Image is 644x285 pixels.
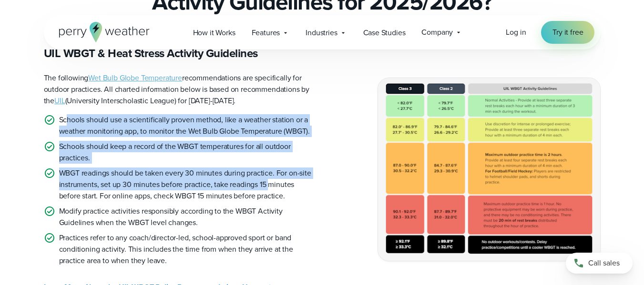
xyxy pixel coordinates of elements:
[378,78,600,260] img: UIL WBGT Guidelines texas state weather policies
[54,95,65,106] a: UIL
[59,232,315,266] p: Practices refer to any coach/director-led, school-approved sport or band conditioning activity. T...
[59,167,315,202] p: WBGT readings should be taken every 30 minutes during practice. For on-site instruments, set up 3...
[566,253,633,274] a: Call sales
[44,46,315,61] h3: UIL WBGT & Heat Stress Activity Guidelines
[88,72,182,83] a: Wet Bulb Globe Temperature
[193,27,235,39] span: How it Works
[185,23,244,42] a: How it Works
[355,23,414,42] a: Case Studies
[588,257,620,269] span: Call sales
[363,27,406,39] span: Case Studies
[421,27,453,38] span: Company
[59,206,315,228] p: Modify practice activities responsibly according to the WBGT Activity Guidelines when the WBGT le...
[252,27,280,39] span: Features
[506,27,526,38] a: Log in
[59,114,315,137] p: Schools should use a scientifically proven method, like a weather station or a weather monitoring...
[306,27,337,39] span: Industries
[44,72,315,107] p: The following recommendations are specifically for outdoor practices. All charted information bel...
[59,141,315,164] p: Schools should keep a record of the WBGT temperatures for all outdoor practices.
[541,21,594,44] a: Try it free
[552,27,583,38] span: Try it free
[506,27,526,38] span: Log in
